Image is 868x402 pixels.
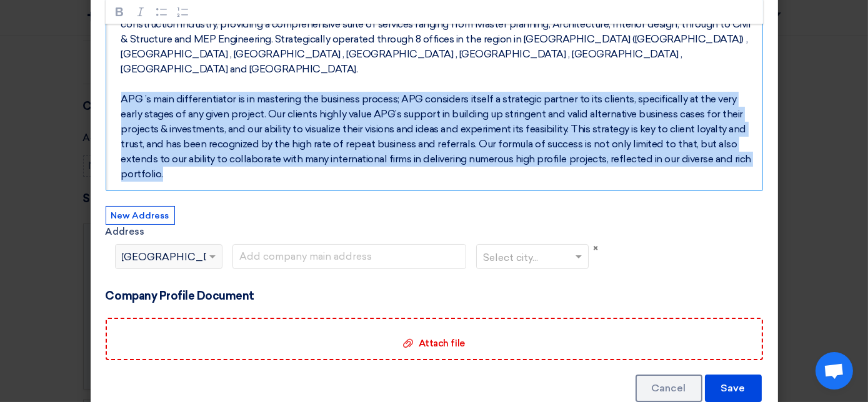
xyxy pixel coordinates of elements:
[816,352,853,390] a: Open chat
[419,338,465,349] span: Attach file
[636,375,702,402] button: Cancel
[106,289,763,303] h4: Company Profile Document
[705,375,762,402] button: Save
[232,244,467,269] input: Add company main address
[106,206,175,225] button: New Address
[594,243,599,254] span: ×
[594,244,599,253] button: Close
[106,225,599,239] label: Address
[121,2,756,182] p: With active presence in the [GEOGRAPHIC_DATA] since [DATE] as a leading multi-disciplinary A/E fi...
[122,250,234,265] span: [GEOGRAPHIC_DATA]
